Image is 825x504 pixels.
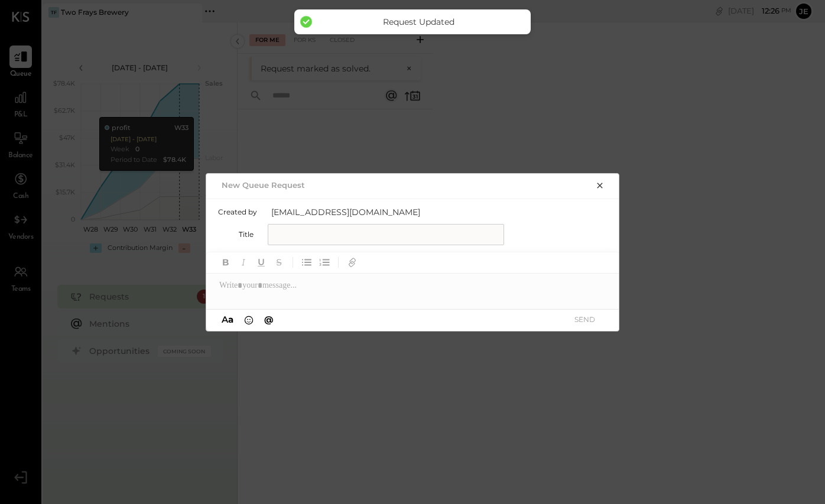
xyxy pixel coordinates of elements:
h2: New Queue Request [222,180,305,190]
button: Unordered List [299,255,314,270]
label: Title [218,230,254,239]
button: Italic [236,255,251,270]
button: Ordered List [317,255,332,270]
span: @ [264,314,274,325]
span: [EMAIL_ADDRESS][DOMAIN_NAME] [271,206,508,218]
label: Created by [218,207,257,216]
div: Request Updated [318,17,519,27]
button: Bold [218,255,233,270]
button: SEND [561,311,608,327]
span: a [228,314,233,325]
button: @ [261,313,277,326]
button: Strikethrough [271,255,287,270]
button: Aa [218,313,237,326]
button: Underline [254,255,269,270]
button: Add URL [345,255,360,270]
